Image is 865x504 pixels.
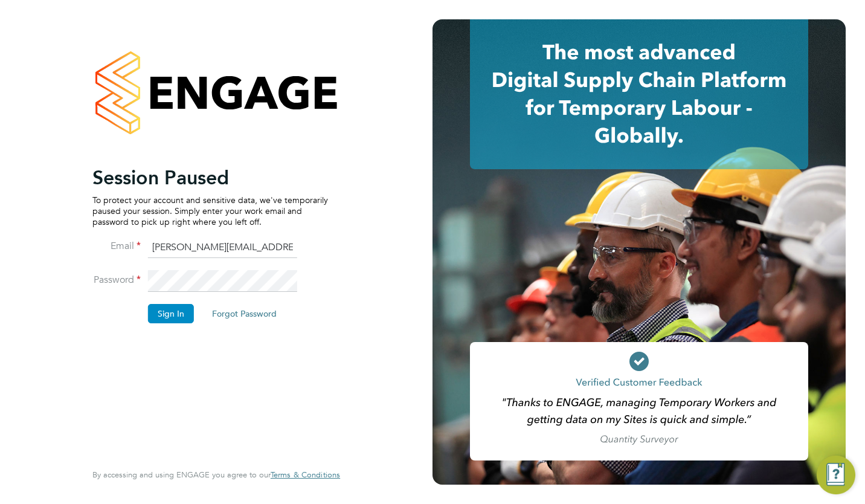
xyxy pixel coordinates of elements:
[817,456,855,494] button: Engage Resource Center
[148,237,297,259] input: Enter your work email...
[271,470,340,480] span: Terms & Conditions
[271,470,340,480] a: Terms & Conditions
[148,304,194,323] button: Sign In
[92,195,328,228] p: To protect your account and sensitive data, we've temporarily paused your session. Simply enter y...
[92,274,141,286] label: Password
[92,166,328,190] h2: Session Paused
[92,470,340,480] span: By accessing and using ENGAGE you agree to our
[92,240,141,253] label: Email
[202,304,286,323] button: Forgot Password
